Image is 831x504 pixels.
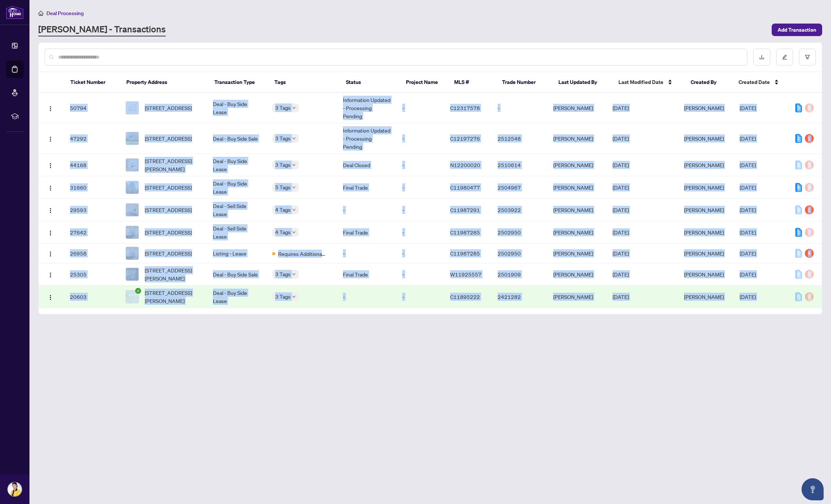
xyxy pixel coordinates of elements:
td: - [337,244,397,263]
td: Deal - Sell Side Lease [207,221,267,244]
td: - [396,176,444,199]
span: [PERSON_NAME] [684,229,724,236]
button: Logo [45,133,56,144]
div: 1 [805,205,814,214]
img: Logo [48,185,53,191]
span: [DATE] [740,162,756,168]
th: Property Address [120,72,208,93]
img: thumbnail-img [126,132,138,145]
span: [PERSON_NAME] [684,162,724,168]
td: [PERSON_NAME] [547,93,607,123]
th: Last Updated By [553,72,613,93]
div: 0 [795,292,802,301]
td: 26958 [64,244,120,263]
span: [PERSON_NAME] [684,271,724,278]
img: logo [6,6,24,19]
span: [DATE] [740,207,756,213]
span: [PERSON_NAME] [684,250,724,257]
button: Logo [45,291,56,303]
span: [DATE] [613,184,629,191]
span: [DATE] [740,229,756,236]
span: [PERSON_NAME] [684,135,724,142]
td: [PERSON_NAME] [547,123,607,154]
td: Deal - Sell Side Lease [207,199,267,221]
div: 0 [805,161,814,169]
span: check-circle [135,288,141,294]
td: - [396,123,444,154]
button: Logo [45,204,56,216]
td: 20603 [64,286,120,308]
button: filter [799,49,816,66]
span: [STREET_ADDRESS] [145,134,192,142]
span: W11925557 [450,271,481,278]
td: 2421282 [492,286,547,308]
div: 0 [805,292,814,301]
td: Deal - Buy Side Sale [207,263,267,286]
div: 4 [795,183,802,192]
div: 0 [795,249,802,258]
span: [DATE] [613,250,629,257]
img: thumbnail-img [126,102,138,114]
td: [PERSON_NAME] [547,154,607,176]
img: thumbnail-img [126,226,138,239]
img: Profile Icon [8,482,22,496]
img: thumbnail-img [126,181,138,194]
td: - [396,93,444,123]
img: thumbnail-img [126,247,138,260]
td: Deal - Buy Side Lease [207,93,267,123]
span: [STREET_ADDRESS] [145,249,192,257]
span: [DATE] [740,184,756,191]
td: - [396,244,444,263]
span: [PERSON_NAME] [684,184,724,191]
span: C11987291 [450,207,480,213]
span: Deal Processing [46,10,84,17]
span: Last Modified Date [618,78,663,86]
span: [STREET_ADDRESS][PERSON_NAME] [145,289,201,305]
img: Logo [48,295,53,300]
td: - [337,199,397,221]
td: [PERSON_NAME] [547,286,607,308]
span: down [292,163,296,167]
span: [DATE] [740,105,756,111]
img: thumbnail-img [126,159,138,171]
button: edit [776,49,793,66]
span: [STREET_ADDRESS] [145,206,192,214]
span: 4 Tags [275,205,291,214]
span: [STREET_ADDRESS][PERSON_NAME] [145,266,201,282]
img: Logo [48,136,53,142]
td: [PERSON_NAME] [547,244,607,263]
td: Information Updated - Processing Pending [337,123,397,154]
img: Logo [48,230,53,236]
div: 1 [795,134,802,143]
td: Information Updated - Processing Pending [337,93,397,123]
td: 29593 [64,199,120,221]
button: Open asap [802,478,824,500]
img: Logo [48,106,53,112]
span: [DATE] [613,229,629,236]
th: Status [340,72,400,93]
div: 0 [805,270,814,279]
div: 0 [805,183,814,192]
div: 0 [805,228,814,237]
span: 3 Tags [275,270,291,278]
img: Logo [48,208,53,214]
button: Logo [45,226,56,238]
td: - [492,93,547,123]
span: [PERSON_NAME] [684,293,724,300]
td: 50794 [64,93,120,123]
span: down [292,230,296,234]
span: [DATE] [613,271,629,278]
span: C11895222 [450,293,480,300]
td: 44168 [64,154,120,176]
div: 5 [795,103,802,112]
td: 2504967 [492,176,547,199]
td: Final Trade [337,176,397,199]
button: download [753,49,770,66]
span: C11987285 [450,229,480,236]
span: [DATE] [613,293,629,300]
span: edit [782,54,787,60]
div: 0 [805,103,814,112]
th: Created Date [733,72,789,93]
span: [STREET_ADDRESS][PERSON_NAME] [145,157,201,173]
td: Deal Closed [337,154,397,176]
